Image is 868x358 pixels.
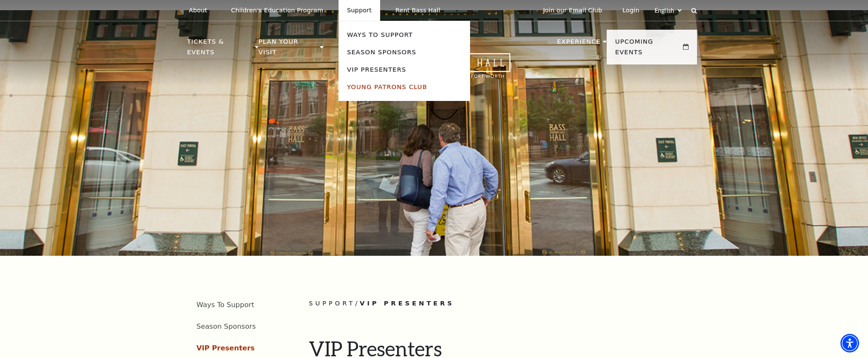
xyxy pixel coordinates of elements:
[347,31,413,38] a: Ways To Support
[347,66,406,73] a: VIP Presenters
[231,7,323,14] p: Children's Education Program
[347,7,372,14] p: Support
[196,322,256,330] a: Season Sponsors
[347,48,416,56] a: Season Sponsors
[395,7,440,14] p: Rent Bass Hall
[187,36,253,62] p: Tickets & Events
[653,6,683,14] select: Select:
[347,83,427,90] a: Young Patrons Club
[309,298,697,309] p: /
[840,334,859,352] div: Accessibility Menu
[615,36,681,62] p: Upcoming Events
[557,36,601,52] p: Experience
[360,299,454,307] span: VIP Presenters
[189,7,207,14] p: About
[309,299,355,307] span: Support
[196,344,255,352] a: VIP Presenters
[196,301,254,309] a: Ways To Support
[258,36,318,62] p: Plan Your Visit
